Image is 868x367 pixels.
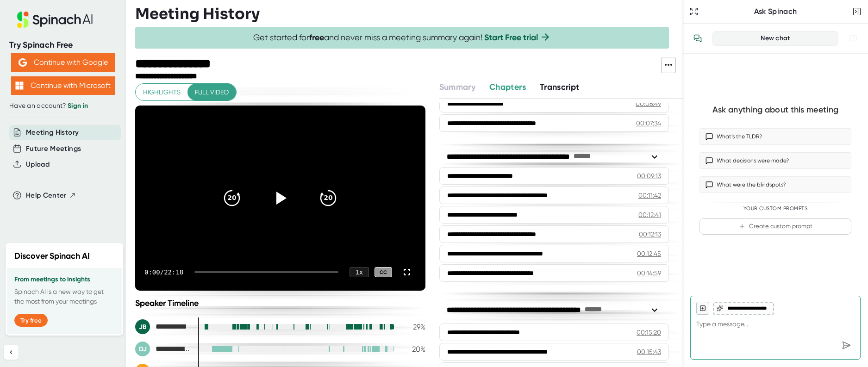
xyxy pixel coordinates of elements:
div: Ask anything about this meeting [712,105,838,115]
div: 20 % [402,345,425,354]
div: 00:11:42 [638,191,661,200]
button: Expand to Ask Spinach page [687,5,700,18]
button: Highlights [136,84,188,101]
span: Get started for and never miss a meeting summary again! [253,32,551,43]
button: Meeting History [26,127,79,138]
div: Jamin Boggs [135,319,191,334]
div: CC [375,267,392,278]
span: Highlights [143,87,181,98]
div: New chat [718,34,832,43]
button: What were the blindspots? [699,176,851,193]
button: Try free [14,314,48,327]
button: Create custom prompt [699,218,851,235]
span: Full video [195,87,229,98]
div: 29 % [402,323,425,331]
button: What’s the TLDR? [699,128,851,145]
button: What decisions were made? [699,152,851,169]
button: Continue with Google [11,53,115,72]
p: Spinach AI is a new way to get the most from your meetings [14,287,114,306]
div: JB [135,319,150,334]
div: 00:14:59 [637,268,661,278]
h2: Discover Spinach AI [14,250,90,262]
div: Your Custom Prompts [699,205,851,212]
div: 00:15:43 [637,347,661,356]
button: Continue with Microsoft [11,76,115,95]
button: Upload [26,159,50,170]
span: Summary [439,82,475,92]
button: Chapters [489,81,526,93]
b: free [309,32,324,43]
div: Have an account? [9,102,117,110]
div: 0:00 / 22:18 [144,268,183,276]
h3: From meetings to insights [14,276,114,283]
button: Close conversation sidebar [850,5,863,18]
div: 00:06:49 [636,99,661,108]
div: 1 x [350,267,369,277]
span: Chapters [489,82,526,92]
button: Transcript [540,81,580,93]
div: 00:09:13 [637,171,661,180]
span: Help Center [26,190,67,201]
button: Full video [187,84,236,101]
div: Speaker Timeline [135,298,425,308]
button: Help Center [26,190,76,201]
div: 00:07:34 [636,118,661,128]
button: Summary [439,81,475,93]
div: Try Spinach Free [9,40,117,50]
a: Sign in [68,102,88,110]
div: Send message [838,337,855,354]
h3: Meeting History [135,5,260,23]
div: Deanna Johnston [135,342,191,356]
button: Future Meetings [26,143,81,154]
button: View conversation history [688,29,707,48]
div: Ask Spinach [700,7,850,16]
span: Transcript [540,82,580,92]
button: Collapse sidebar [4,345,19,360]
div: 00:12:13 [639,230,661,239]
img: Aehbyd4JwY73AAAAAElFTkSuQmCC [19,58,27,67]
div: DJ [135,342,150,356]
a: Start Free trial [484,32,538,43]
div: 00:12:45 [637,249,661,258]
div: 00:12:41 [638,210,661,219]
div: 00:15:20 [637,328,661,337]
